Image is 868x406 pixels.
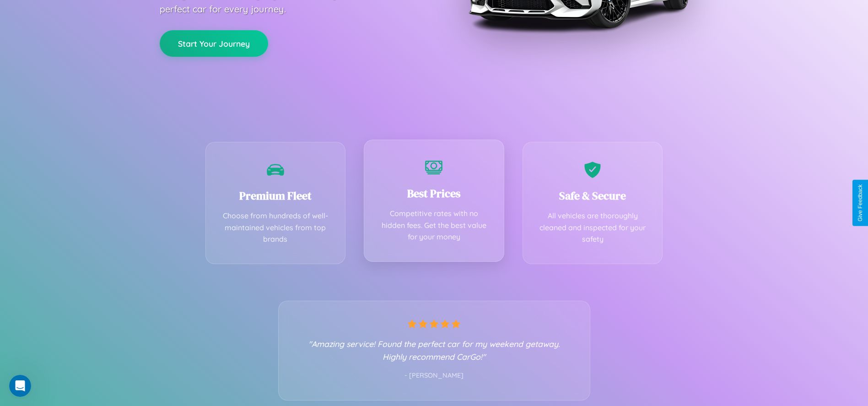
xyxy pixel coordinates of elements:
p: Choose from hundreds of well-maintained vehicles from top brands [220,210,332,245]
p: "Amazing service! Found the perfect car for my weekend getaway. Highly recommend CarGo!" [297,337,571,363]
h3: Safe & Secure [537,188,649,203]
iframe: Intercom live chat [9,375,31,397]
p: All vehicles are thoroughly cleaned and inspected for your safety [537,210,649,245]
button: Start Your Journey [160,30,268,57]
p: - [PERSON_NAME] [297,370,571,382]
div: Give Feedback [857,184,863,222]
h3: Premium Fleet [220,188,332,203]
p: Competitive rates with no hidden fees. Get the best value for your money [378,208,490,243]
h3: Best Prices [378,186,490,201]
